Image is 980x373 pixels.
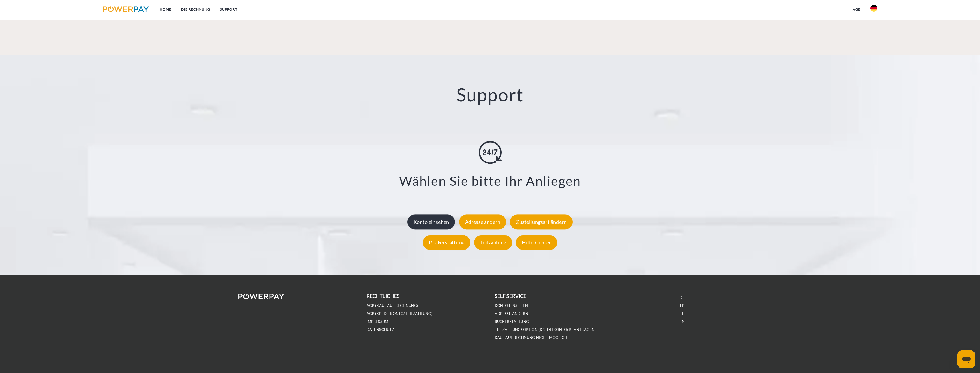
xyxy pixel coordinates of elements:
[367,303,418,308] a: AGB (Kauf auf Rechnung)
[680,303,684,308] a: FR
[957,350,975,368] iframe: Schaltfläche zum Öffnen des Messaging-Fensters
[49,83,931,106] h2: Support
[459,215,506,230] div: Adresse ändern
[367,319,389,324] a: IMPRESSUM
[215,4,242,15] a: SUPPORT
[155,4,176,15] a: Home
[238,294,284,299] img: logo-powerpay-white.svg
[495,319,529,324] a: Rückerstattung
[680,295,685,300] a: DE
[848,4,866,15] a: agb
[407,215,455,230] div: Konto einsehen
[406,219,457,225] a: Konto einsehen
[421,240,472,246] a: Rückerstattung
[514,240,558,246] a: Hilfe-Center
[510,215,573,230] div: Zustellungsart ändern
[495,335,567,340] a: Kauf auf Rechnung nicht möglich
[516,235,557,250] div: Hilfe-Center
[103,6,149,12] img: logo-powerpay.svg
[367,311,433,316] a: AGB (Kreditkonto/Teilzahlung)
[479,141,502,164] img: online-shopping.svg
[56,173,924,189] h3: Wählen Sie bitte Ihr Anliegen
[423,235,470,250] div: Rückerstattung
[495,293,527,299] b: self service
[508,219,574,225] a: Zustellungsart ändern
[680,311,684,316] a: IT
[367,327,394,332] a: DATENSCHUTZ
[473,240,514,246] a: Teilzahlung
[495,327,595,332] a: Teilzahlungsoption (KREDITKONTO) beantragen
[870,5,877,12] img: de
[495,311,528,316] a: Adresse ändern
[176,4,215,15] a: DIE RECHNUNG
[495,303,528,308] a: Konto einsehen
[458,219,508,225] a: Adresse ändern
[367,293,400,299] b: rechtliches
[474,235,512,250] div: Teilzahlung
[680,319,685,324] a: EN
